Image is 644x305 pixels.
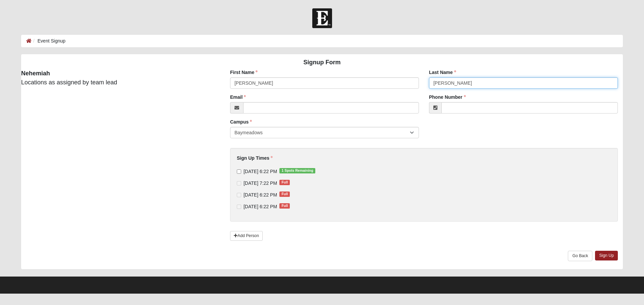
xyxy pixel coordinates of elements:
[237,205,241,209] input: [DATE] 6:22 PMFull
[237,181,241,185] input: [DATE] 7:22 PMFull
[244,204,277,209] span: [DATE] 6:22 PM
[429,94,466,100] label: Phone Number
[230,69,258,76] label: First Name
[237,169,241,174] input: [DATE] 6:22 PM1 Spots Remaining
[279,192,290,197] span: Full
[568,251,592,261] a: Go Back
[312,8,332,28] img: Church of Eleven22 Logo
[237,193,241,197] input: [DATE] 6:22 PMFull
[244,169,277,174] span: [DATE] 6:22 PM
[32,37,65,45] li: Event Signup
[16,69,220,87] div: Locations as assigned by team lead
[237,155,273,161] label: Sign Up Times
[230,94,246,100] label: Email
[230,119,252,125] label: Campus
[429,69,456,76] label: Last Name
[244,180,277,186] span: [DATE] 7:22 PM
[279,168,315,173] span: 1 Spots Remaining
[244,192,277,198] span: [DATE] 6:22 PM
[21,70,50,77] strong: Nehemiah
[279,203,290,209] span: Full
[21,59,623,66] h4: Signup Form
[230,231,263,241] a: Add Person
[279,180,290,185] span: Full
[595,251,618,260] a: Sign Up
